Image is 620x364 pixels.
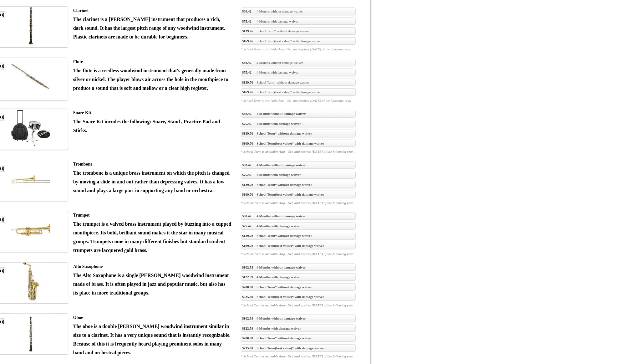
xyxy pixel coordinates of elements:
[242,182,253,187] span: $139.76
[242,28,253,33] span: $139.76
[242,316,253,321] span: $102.59
[73,68,228,91] strong: The flute is a reedless woodwind instrument that's generally made from silver or nickel. The play...
[73,324,231,355] strong: The oboe is a double [PERSON_NAME] woodwind instrument similar in size to a clarinet. It has a ve...
[73,17,225,39] strong: The clarinet is a [PERSON_NAME] instrument that produces a rich, dark sound. It has the largest p...
[241,69,356,76] a: $75.424 Months with damage waiver
[9,58,52,98] img: th_1fc34dab4bdaff02a3697e89cb8f30dd_1334771667FluteTM.jpg
[241,273,356,281] a: $122.594 Months with damage waiver
[241,200,356,205] em: * School Term is available Aug - Oct, and expires [DATE] of the following year.
[242,131,253,136] span: $139.76
[242,294,253,299] span: $235.80
[242,326,253,331] span: $122.59
[241,251,356,256] em: * School Term is available Aug - Oct, and expires [DATE] of the following year.
[241,140,356,147] a: $169.76School Term(best value)* with damage waiver
[242,111,252,116] span: $60.42
[73,170,230,193] strong: The trombone is a unique brass instrument on which the pitch is changed by moving a slide in and ...
[242,80,253,85] span: $139.76
[241,181,356,188] a: $139.76School Term* without damage waiver
[242,90,253,95] span: $169.76
[241,222,356,230] a: $75.424 Months with damage waiver
[73,109,232,117] div: Snare Kit
[73,313,232,322] div: Oboe
[242,346,253,351] span: $235.80
[73,160,232,169] div: Trombone
[241,191,356,198] a: $169.76School Term(best value)* with damage waiver
[241,59,356,66] a: $60.424 Months without damage waiver
[242,141,253,146] span: $169.76
[241,98,356,103] em: * School Term is available Aug - Oct, and expires [DATE] of the following year.
[73,211,232,220] div: Trumpet
[242,336,253,341] span: $200.80
[241,293,356,300] a: $235.80School Term(best value)* with damage waiver
[241,18,356,25] a: $75.424 Months with damage waiver
[241,171,356,178] a: $75.424 Months with damage waiver
[242,274,253,279] span: $122.59
[73,119,220,133] strong: The Snare Kit incudes the following: Snare, Stand , Practice Pad and Sticks.
[11,314,50,351] img: th_1fc34dab4bdaff02a3697e89cb8f30dd_1334255038OBOE.jpg
[242,213,252,218] span: $60.42
[241,27,356,35] a: $139.76School Term* without damage waiver
[11,7,50,44] img: th_1fc34dab4bdaff02a3697e89cb8f30dd_1328556165CLAR.jpg
[241,88,356,96] a: $169.76School Term(best value)* with damage waiver
[242,285,253,290] span: $200.80
[242,233,253,238] span: $139.76
[241,315,356,322] a: $102.594 Months without damage waiver
[73,262,232,271] div: Alto Saxophone
[241,334,356,342] a: $200.80School Term* without damage waiver
[242,60,252,65] span: $60.42
[241,232,356,239] a: $139.76School Term* without damage waiver
[241,120,356,127] a: $75.424 Months with damage waiver
[241,110,356,117] a: $60.424 Months without damage waiver
[73,273,229,295] strong: The Alto Saxophone is a single [PERSON_NAME] woodwind instrument made of brass. It is often playe...
[11,263,50,300] img: th_1fc34dab4bdaff02a3697e89cb8f30dd_1334254906ASAX.jpg
[11,109,50,147] img: th_1fc34dab4bdaff02a3697e89cb8f30dd_1334255010DKIT.jpg
[241,242,356,249] a: $169.76School Term(best value)* with damage waiver
[241,264,356,271] a: $102.594 Months without damage waiver
[242,121,252,126] span: $75.42
[241,325,356,332] a: $122.594 Months with damage waiver
[241,303,356,308] em: * School Term is available Aug - Oct, and expires [DATE] of the following year.
[241,161,356,169] a: $60.424 Months without damage waiver
[241,47,356,52] em: * School Term is available Aug - Oct, and expires [DATE] of the following year.
[242,38,253,44] span: $169.76
[241,37,356,45] a: $169.76School Term(best value)* with damage waiver
[242,243,253,248] span: $169.76
[73,221,231,253] strong: The trumpet is a valved brass instrument played by buzzing into a cupped mouthpiece. Its bold, br...
[242,9,252,14] span: $60.42
[73,58,232,66] div: Flute
[11,211,50,249] img: th_1fc34dab4bdaff02a3697e89cb8f30dd_1334255105TRUMP.jpg
[73,6,232,15] div: Clarinet
[241,283,356,291] a: $200.80School Term* without damage waiver
[241,149,356,154] em: * School Term is available Aug - Oct, and expires [DATE] of the following year.
[241,212,356,220] a: $60.424 Months without damage waiver
[242,192,253,197] span: $169.76
[242,172,252,177] span: $75.42
[242,265,253,270] span: $102.59
[241,130,356,137] a: $139.76School Term* without damage waiver
[241,354,356,359] em: * School Term is available Aug - Oct, and expires [DATE] of the following year.
[242,70,252,75] span: $75.42
[241,79,356,86] a: $139.76School Term* without damage waiver
[242,162,252,167] span: $60.42
[241,344,356,352] a: $235.80School Term(best value)* with damage waiver
[11,160,50,198] img: th_1fc34dab4bdaff02a3697e89cb8f30dd_1334255069TBONE.jpg
[242,223,252,228] span: $75.42
[241,8,356,15] a: $60.424 Months without damage waiver
[242,19,252,24] span: $75.42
